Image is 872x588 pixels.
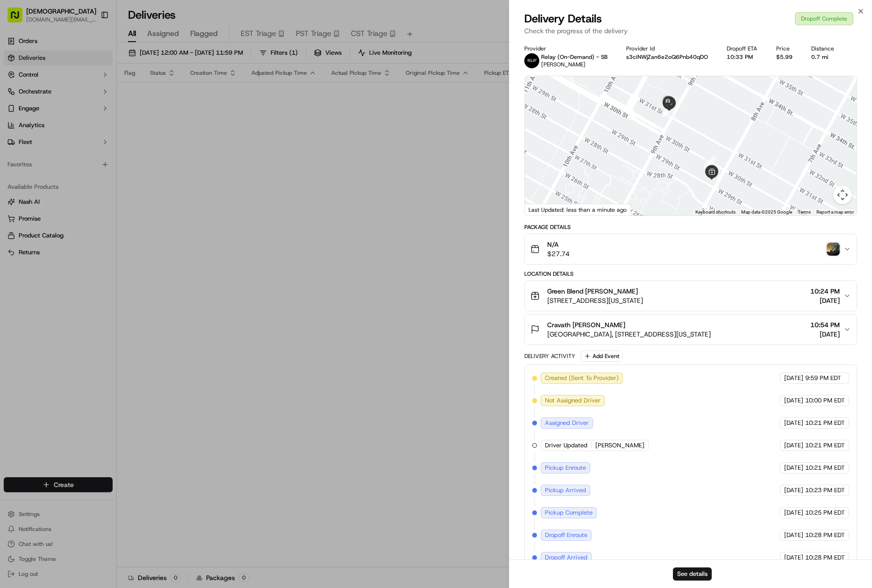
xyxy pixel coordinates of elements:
span: Pickup Arrived [545,486,586,495]
p: Check the progress of the delivery [524,26,858,36]
span: [GEOGRAPHIC_DATA], [STREET_ADDRESS][US_STATE] [547,330,711,339]
span: [DATE] [810,296,840,305]
span: [DATE] [784,464,803,472]
div: Distance [811,45,838,52]
p: Relay (On-Demand) - SB [541,53,608,61]
span: 10:23 PM EDT [805,486,845,495]
span: 10:21 PM EDT [805,441,845,450]
span: [DATE] [784,509,803,517]
span: [DATE] [784,396,803,405]
div: 0.7 mi [811,53,838,61]
button: Keyboard shortcuts [695,209,736,215]
span: Dropoff Arrived [545,553,587,562]
span: [DATE] [784,419,803,427]
span: 10:54 PM [810,320,840,330]
span: Created (Sent To Provider) [545,374,619,382]
span: 10:00 PM EDT [805,396,845,405]
a: Terms (opens in new tab) [798,209,811,215]
img: relay_logo_black.png [524,53,539,68]
span: Pickup Enroute [545,464,586,472]
span: [DATE] [784,553,803,562]
div: 10:33 PM [727,53,761,61]
button: s3ciNWjZan6e2oQ6Pnb40qDO [626,53,708,61]
button: See details [673,567,712,581]
a: Report a map error [816,209,854,215]
span: Dropoff Enroute [545,531,587,539]
span: N/A [547,240,570,249]
span: $27.74 [547,249,570,258]
button: Cravath [PERSON_NAME][GEOGRAPHIC_DATA], [STREET_ADDRESS][US_STATE]10:54 PM[DATE] [525,315,857,344]
span: 10:25 PM EDT [805,509,845,517]
span: [DATE] [810,330,840,339]
span: 10:21 PM EDT [805,419,845,427]
div: Location Details [524,270,858,278]
div: 2 [704,157,716,169]
span: [DATE] [784,374,803,382]
span: Delivery Details [524,11,602,26]
button: Add Event [581,351,622,362]
img: Google [527,203,558,215]
span: Pickup Complete [545,509,593,517]
div: Delivery Activity [524,352,575,360]
div: Provider [524,45,611,52]
img: photo_proof_of_delivery image [827,243,840,256]
span: 9:59 PM EDT [805,374,841,382]
div: Package Details [524,223,858,231]
span: [PERSON_NAME] [595,441,644,450]
button: N/A$27.74photo_proof_of_delivery image [525,234,857,264]
span: [DATE] [784,486,803,495]
span: [PERSON_NAME] [541,61,586,68]
span: [DATE] [784,441,803,450]
span: [DATE] [784,531,803,539]
span: Green Blend [PERSON_NAME] [547,287,638,296]
span: Driver Updated [545,441,587,450]
span: Cravath [PERSON_NAME] [547,320,625,330]
span: 10:21 PM EDT [805,464,845,472]
div: $5.99 [776,53,796,61]
button: Map camera controls [833,186,852,204]
span: 10:24 PM [810,287,840,296]
span: 10:28 PM EDT [805,531,845,539]
span: Map data ©2025 Google [741,209,792,215]
span: Assigned Driver [545,419,589,427]
span: [STREET_ADDRESS][US_STATE] [547,296,643,305]
div: Price [776,45,796,52]
div: Last Updated: less than a minute ago [525,204,631,215]
button: Green Blend [PERSON_NAME][STREET_ADDRESS][US_STATE]10:24 PM[DATE] [525,281,857,311]
div: Dropoff ETA [727,45,761,52]
a: Open this area in Google Maps (opens a new window) [527,203,558,215]
div: Provider Id [626,45,712,52]
span: 10:28 PM EDT [805,553,845,562]
span: Not Assigned Driver [545,396,600,405]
